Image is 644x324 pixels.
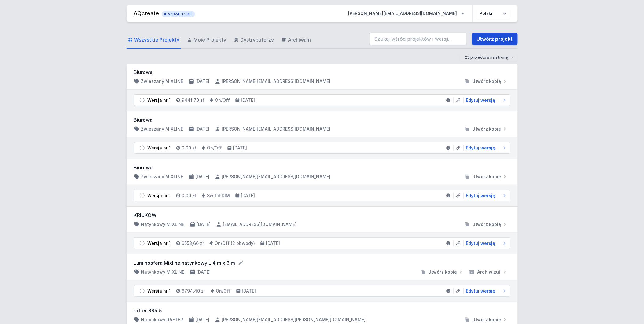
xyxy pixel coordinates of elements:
[476,8,510,19] select: Wybierz język
[182,145,196,151] h4: 0,00 zł
[473,221,501,227] span: Utwórz kopię
[223,221,297,227] h4: [EMAIL_ADDRESS][DOMAIN_NAME]
[466,193,495,199] span: Edytuj wersję
[222,126,331,132] h4: [PERSON_NAME][EMAIL_ADDRESS][DOMAIN_NAME]
[196,174,210,180] h4: [DATE]
[466,288,495,294] span: Edytuj wersję
[148,288,171,294] div: Wersja nr 1
[466,145,495,151] span: Edytuj wersję
[127,31,181,49] a: Wszystkie Projekty
[462,126,510,132] button: Utwórz kopię
[196,78,210,84] h4: [DATE]
[241,36,274,43] span: Dystrybutorzy
[148,240,171,246] div: Wersja nr 1
[466,97,495,103] span: Edytuj wersję
[134,36,180,43] span: Wszystkie Projekty
[462,317,510,323] button: Utwórz kopię
[139,288,145,294] img: draft.svg
[464,193,508,199] a: Edytuj wersję
[462,221,510,227] button: Utwórz kopię
[429,269,457,275] span: Utwórz kopię
[473,174,501,180] span: Utwórz kopię
[222,317,366,323] h4: [PERSON_NAME][EMAIL_ADDRESS][PERSON_NAME][DOMAIN_NAME]
[141,269,185,275] h4: Natynkowy MIXLINE
[141,174,183,180] h4: Zwieszany MIXLINE
[139,97,145,103] img: draft.svg
[141,221,185,227] h4: Natynkowy MIXLINE
[462,174,510,180] button: Utwórz kopię
[462,78,510,84] button: Utwórz kopię
[369,33,467,45] input: Szukaj wśród projektów i wersji...
[233,31,275,49] a: Dystrybutorzy
[215,240,255,246] h4: On/Off (2 obwody)
[134,10,159,17] a: AQcreate
[207,193,230,199] h4: SwitchDIM
[464,145,508,151] a: Edytuj wersję
[473,317,501,323] span: Utwórz kopię
[182,97,204,103] h4: 9441,70 zł
[134,164,510,171] h3: Biurowa
[134,116,510,123] h3: Biurowa
[196,126,210,132] h4: [DATE]
[288,36,311,43] span: Archiwum
[141,126,183,132] h4: Zwieszany MIXLINE
[139,193,145,199] img: draft.svg
[196,317,210,323] h4: [DATE]
[139,145,145,151] img: draft.svg
[162,10,195,17] button: v2024-12-30
[182,193,196,199] h4: 0,00 zł
[139,240,145,246] img: draft.svg
[222,78,331,84] h4: [PERSON_NAME][EMAIL_ADDRESS][DOMAIN_NAME]
[141,78,183,84] h4: Zwieszany MIXLINE
[134,68,510,76] h3: Biurowa
[242,288,256,294] h4: [DATE]
[148,193,171,199] div: Wersja nr 1
[477,269,500,275] span: Archiwizuj
[134,212,510,219] h3: KRIUKOW
[418,269,466,275] button: Utwórz kopię
[473,126,501,132] span: Utwórz kopię
[472,33,518,45] a: Utwórz projekt
[134,259,510,267] form: Luminosfera Mixline natynkowy L 4 m x 3 m
[233,145,247,151] h4: [DATE]
[148,145,171,151] div: Wersja nr 1
[222,174,331,180] h4: [PERSON_NAME][EMAIL_ADDRESS][DOMAIN_NAME]
[466,269,510,275] button: Archiwizuj
[186,31,228,49] a: Moje Projekty
[216,288,231,294] h4: On/Off
[473,78,501,84] span: Utwórz kopię
[241,193,255,199] h4: [DATE]
[215,97,230,103] h4: On/Off
[134,307,510,314] h3: rafter 385,5
[148,97,171,103] div: Wersja nr 1
[165,12,192,17] span: v2024-12-30
[466,240,495,246] span: Edytuj wersję
[141,317,183,323] h4: Natynkowy RAFTER
[197,269,211,275] h4: [DATE]
[344,8,469,19] button: [PERSON_NAME][EMAIL_ADDRESS][DOMAIN_NAME]
[241,97,255,103] h4: [DATE]
[238,260,244,266] button: Edytuj nazwę projektu
[182,240,204,246] h4: 6558,66 zł
[464,288,508,294] a: Edytuj wersję
[464,97,508,103] a: Edytuj wersję
[182,288,205,294] h4: 6794,40 zł
[464,240,508,246] a: Edytuj wersję
[266,240,280,246] h4: [DATE]
[207,145,222,151] h4: On/Off
[280,31,312,49] a: Archiwum
[197,221,211,227] h4: [DATE]
[194,36,226,43] span: Moje Projekty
